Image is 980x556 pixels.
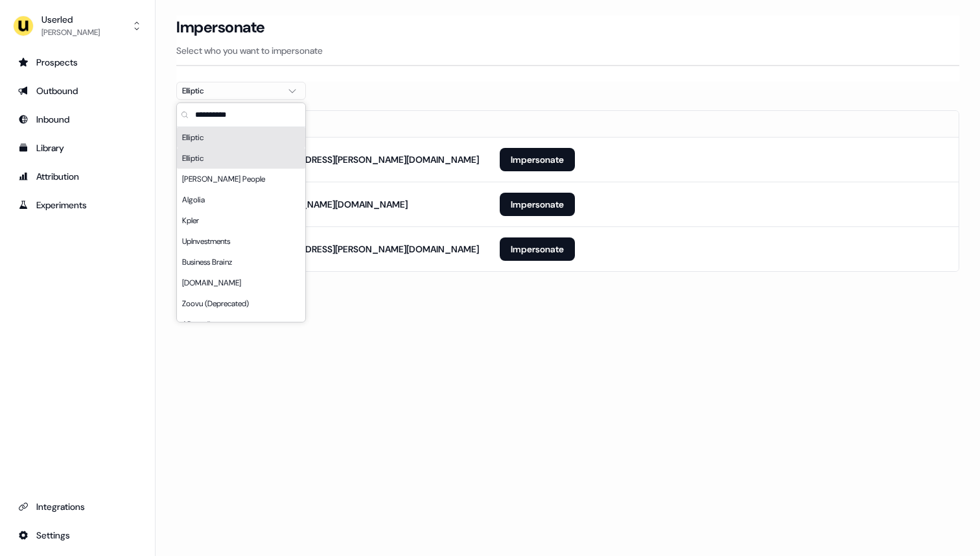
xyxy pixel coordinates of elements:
[18,56,137,69] div: Prospects
[10,525,145,546] a: Go to integrations
[500,193,575,216] button: Impersonate
[10,138,145,158] a: Go to templates
[500,237,575,261] button: Impersonate
[18,199,137,212] div: Experiments
[177,148,305,169] div: Elliptic
[177,293,305,314] div: Zoovu (Deprecated)
[177,231,305,252] div: UpInvestments
[10,52,145,73] a: Go to prospects
[177,314,305,335] div: ADvendio
[187,153,479,166] div: [PERSON_NAME][EMAIL_ADDRESS][PERSON_NAME][DOMAIN_NAME]
[18,500,137,513] div: Integrations
[10,10,145,42] button: Userled[PERSON_NAME]
[177,210,305,231] div: Kpler
[177,272,305,293] div: [DOMAIN_NAME]
[10,80,145,101] a: Go to outbound experience
[41,13,100,26] div: Userled
[177,111,489,137] th: Email
[18,529,137,542] div: Settings
[177,189,305,210] div: Algolia
[10,109,145,130] a: Go to Inbound
[18,141,137,154] div: Library
[10,195,145,215] a: Go to experiments
[177,252,305,272] div: Business Brainz
[18,113,137,126] div: Inbound
[177,127,305,148] div: Elliptic
[176,44,959,57] p: Select who you want to impersonate
[176,82,306,100] button: Elliptic
[182,84,279,97] div: Elliptic
[10,166,145,187] a: Go to attribution
[500,148,575,171] button: Impersonate
[18,84,137,97] div: Outbound
[177,169,305,189] div: [PERSON_NAME] People
[187,243,479,256] div: [PERSON_NAME][EMAIL_ADDRESS][PERSON_NAME][DOMAIN_NAME]
[10,496,145,517] a: Go to integrations
[41,26,100,39] div: [PERSON_NAME]
[18,170,137,183] div: Attribution
[177,127,305,322] div: Suggestions
[176,18,265,37] h3: Impersonate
